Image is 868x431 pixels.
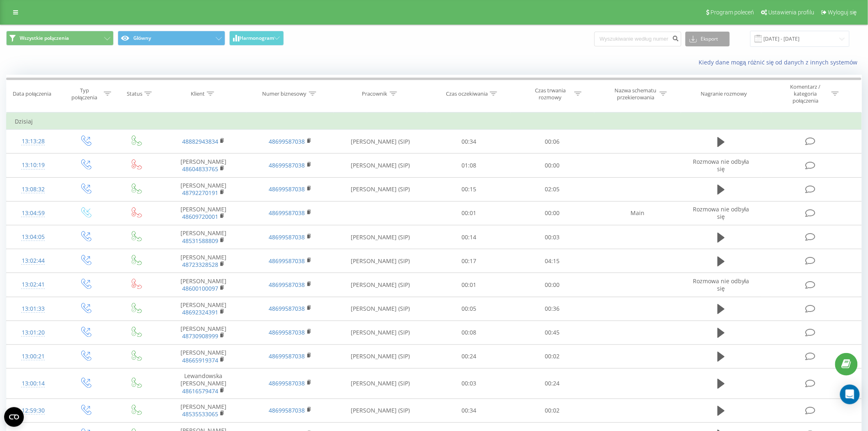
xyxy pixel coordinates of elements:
[333,249,427,273] td: [PERSON_NAME] (SIP)
[127,90,142,97] div: Status
[182,237,218,245] a: 48531588809
[160,225,247,249] td: [PERSON_NAME]
[427,177,511,201] td: 00:15
[427,249,511,273] td: 00:17
[15,403,52,419] div: 12:59:30
[710,9,754,16] span: Program poleceń
[15,376,52,392] div: 13:00:14
[362,90,388,97] div: Pracownik
[269,161,305,169] a: 48699587038
[685,32,730,46] button: Eksport
[333,399,427,422] td: [PERSON_NAME] (SIP)
[427,399,511,422] td: 00:34
[182,165,218,173] a: 48604833765
[427,369,511,399] td: 00:03
[20,35,69,41] span: Wszystkie połączenia
[240,35,274,41] span: Harmonogram
[160,201,247,225] td: [PERSON_NAME]
[511,249,594,273] td: 04:15
[160,273,247,297] td: [PERSON_NAME]
[781,83,829,104] div: Komentarz / kategoria połączenia
[182,332,218,340] a: 48730908999
[333,344,427,368] td: [PERSON_NAME] (SIP)
[511,344,594,368] td: 00:02
[427,273,511,297] td: 00:01
[511,177,594,201] td: 02:05
[828,9,857,16] span: Wyloguj się
[333,225,427,249] td: [PERSON_NAME] (SIP)
[528,87,572,101] div: Czas trwania rozmowy
[701,90,747,97] div: Nagranie rozmowy
[840,385,860,404] div: Open Intercom Messenger
[333,177,427,201] td: [PERSON_NAME] (SIP)
[333,369,427,399] td: [PERSON_NAME] (SIP)
[693,158,749,173] span: Rozmowa nie odbyła się
[269,281,305,289] a: 48699587038
[15,133,52,149] div: 13:13:28
[333,297,427,321] td: [PERSON_NAME] (SIP)
[182,284,218,292] a: 48600100097
[427,154,511,177] td: 01:08
[427,201,511,225] td: 00:01
[182,356,218,364] a: 48665919374
[182,308,218,316] a: 48692324391
[15,229,52,245] div: 13:04:05
[594,32,681,46] input: Wyszukiwanie według numeru
[511,273,594,297] td: 00:00
[182,189,218,197] a: 48792270191
[160,399,247,422] td: [PERSON_NAME]
[511,225,594,249] td: 00:03
[269,379,305,387] a: 48699587038
[15,277,52,293] div: 13:02:41
[182,261,218,268] a: 48723328528
[333,154,427,177] td: [PERSON_NAME] (SIP)
[333,273,427,297] td: [PERSON_NAME] (SIP)
[13,90,51,97] div: Data połączenia
[511,201,594,225] td: 00:00
[269,328,305,336] a: 48699587038
[15,181,52,197] div: 13:08:32
[182,387,218,395] a: 48616579474
[693,205,749,220] span: Rozmowa nie odbyła się
[182,138,218,145] a: 48882943834
[229,31,284,46] button: Harmonogram
[160,154,247,177] td: [PERSON_NAME]
[160,369,247,399] td: Lewandowska [PERSON_NAME]
[446,90,488,97] div: Czas oczekiwania
[6,31,114,46] button: Wszystkie połączenia
[269,406,305,414] a: 48699587038
[191,90,205,97] div: Klient
[511,154,594,177] td: 00:00
[160,297,247,321] td: [PERSON_NAME]
[269,185,305,193] a: 48699587038
[67,87,102,101] div: Typ połączenia
[269,305,305,312] a: 48699587038
[427,130,511,154] td: 00:34
[160,249,247,273] td: [PERSON_NAME]
[333,321,427,344] td: [PERSON_NAME] (SIP)
[160,344,247,368] td: [PERSON_NAME]
[511,297,594,321] td: 00:36
[269,138,305,145] a: 48699587038
[269,352,305,360] a: 48699587038
[693,277,749,292] span: Rozmowa nie odbyła się
[269,209,305,217] a: 48699587038
[15,205,52,221] div: 13:04:59
[511,369,594,399] td: 00:24
[427,321,511,344] td: 00:08
[182,213,218,220] a: 48609720001
[263,90,307,97] div: Numer biznesowy
[160,177,247,201] td: [PERSON_NAME]
[269,233,305,241] a: 48699587038
[15,301,52,317] div: 13:01:33
[699,58,862,66] a: Kiedy dane mogą różnić się od danych z innych systemów
[511,399,594,422] td: 00:02
[511,321,594,344] td: 00:45
[427,297,511,321] td: 00:05
[594,201,681,225] td: Main
[4,407,24,427] button: Open CMP widget
[614,87,658,101] div: Nazwa schematu przekierowania
[160,321,247,344] td: [PERSON_NAME]
[15,348,52,365] div: 13:00:21
[269,257,305,265] a: 48699587038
